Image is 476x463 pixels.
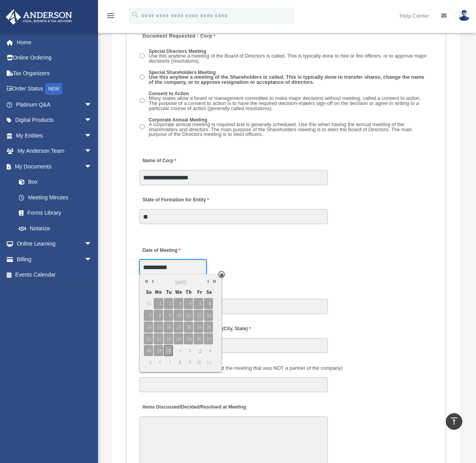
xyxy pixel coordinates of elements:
span: 15 [154,322,163,333]
span: 24 [174,333,183,344]
span: 3 [174,298,183,309]
span: A corporate annual meeting is required and is generally scheduled. Use this when having the annua... [149,121,412,137]
span: [DATE] [175,280,187,285]
span: arrow_drop_down [84,236,100,252]
span: 26 [194,333,203,344]
span: 4 [184,298,193,309]
span: 9 [184,357,193,368]
a: Online Learningarrow_drop_down [5,236,104,252]
span: Mo [154,287,163,297]
span: 18 [184,322,193,333]
label: Also Present [140,363,345,373]
span: 1 [154,298,163,309]
span: 12 [194,310,203,321]
span: 28 [144,345,153,356]
a: Online Ordering [5,50,104,66]
a: Box [11,174,104,190]
span: arrow_drop_down [84,251,100,268]
span: arrow_drop_down [84,143,100,159]
span: arrow_drop_down [84,159,100,175]
span: 9 [164,310,173,321]
a: menu [106,14,115,20]
span: 6 [204,298,213,309]
label: Name of Corp [140,156,178,166]
a: Forms Library [11,205,104,221]
span: Use this anytime a meeting of the Board of Directors is called. This is typically done to hire or... [149,53,427,64]
span: 2 [164,298,173,309]
span: 11 [184,310,193,321]
img: Anderson Advisors Platinum Portal [4,9,74,25]
a: Digital Productsarrow_drop_down [5,112,104,128]
a: vertical_align_top [446,413,462,430]
span: 3 [194,345,203,356]
a: Billingarrow_drop_down [5,251,104,267]
a: Order StatusNEW [5,81,104,97]
label: Consent to Action [146,90,433,112]
span: 8 [174,357,183,368]
span: 14 [144,322,153,333]
span: Fr [194,287,203,297]
label: Special Shareholders Meeting [146,69,433,87]
span: Th [184,287,193,297]
label: Corporate Annual Meeting [146,116,433,138]
span: 30 [164,345,173,356]
span: 10 [174,310,183,321]
span: 5 [194,298,203,309]
span: Document Requested - Corp [142,33,212,39]
span: We [174,287,183,297]
a: Notarize [11,221,104,236]
i: menu [106,11,115,20]
a: My Documentsarrow_drop_down [5,159,104,174]
i: vertical_align_top [449,416,459,426]
a: Meeting Minutes [11,190,100,205]
span: 8 [154,310,163,321]
span: 22 [154,333,163,344]
span: 6 [154,357,163,368]
span: 29 [154,345,163,356]
span: Sa [204,287,213,297]
span: 16 [164,322,173,333]
div: NEW [45,83,62,95]
span: arrow_drop_down [84,97,100,113]
span: Su [144,287,153,297]
span: 31 [144,298,153,309]
span: 11 [204,357,213,368]
span: 20 [204,322,213,333]
span: 19 [194,322,203,333]
label: Special Directors Meeting [146,48,433,65]
span: 1 [174,345,183,356]
span: arrow_drop_down [84,112,100,128]
span: (Did anyone else attend the meeting that was NOT a partner of the company) [171,365,343,371]
span: 2 [184,345,193,356]
a: Events Calendar [5,267,104,283]
a: My Entitiesarrow_drop_down [5,128,104,143]
span: 21 [144,333,153,344]
a: My Anderson Teamarrow_drop_down [5,143,104,159]
a: Platinum Q&Aarrow_drop_down [5,97,104,112]
span: Tu [164,287,173,297]
span: arrow_drop_down [84,128,100,144]
span: 5 [144,357,153,368]
a: Tax Organizers [5,65,104,81]
a: Home [5,34,104,50]
img: User Pic [458,10,470,21]
span: 23 [164,333,173,344]
span: Use this anytime a meeting of the Shareholders is called. This is typically done to transfer shar... [149,74,424,85]
span: 10 [194,357,203,368]
span: 27 [204,333,213,344]
span: 25 [184,333,193,344]
label: Items Discussed/Decided/Resolved at Meeting [140,402,248,412]
span: 4 [204,345,213,356]
span: Many states allow a board or management committee to make major decisions without meeting, called... [149,95,421,111]
i: search [131,11,140,19]
span: 13 [204,310,213,321]
span: 7 [164,357,173,368]
span: 7 [144,310,153,321]
label: State of Formation for Entity [140,195,211,206]
label: Date of Meeting [140,246,214,256]
span: 17 [174,322,183,333]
